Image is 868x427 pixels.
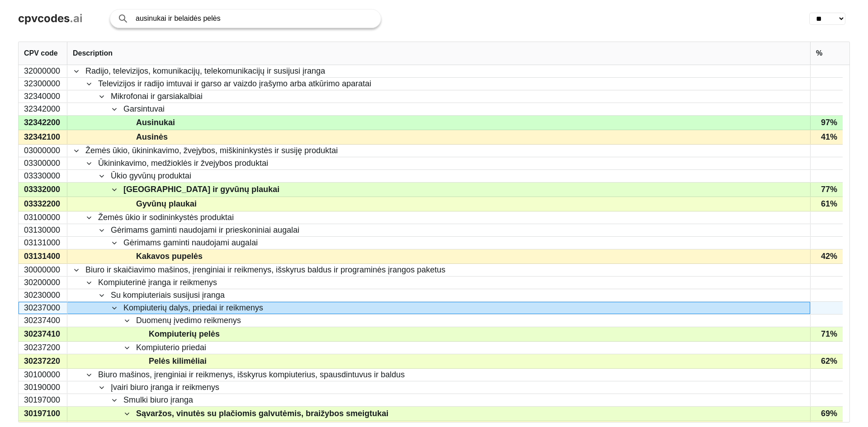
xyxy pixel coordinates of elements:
span: Mikrofonai ir garsiakalbiai [111,91,203,102]
span: Kompiuterių dalys, priedai ir reikmenys [123,302,263,314]
div: 32300000 [19,78,67,90]
div: 42% [810,249,843,263]
div: 41% [810,130,843,144]
span: CPV code [24,49,58,57]
span: Ūkio gyvūnų produktai [111,170,191,182]
span: [GEOGRAPHIC_DATA] ir gyvūnų plaukai [123,183,279,196]
div: 32340000 [19,90,67,103]
span: Ūkininkavimo, medžioklės ir žvejybos produktai [98,158,268,169]
div: 32342100 [19,130,67,144]
div: 32000000 [19,65,67,77]
span: Gėrimams gaminti naudojami ir prieskoniniai augalai [111,225,299,236]
div: 30200000 [19,277,67,289]
div: 03131000 [19,237,67,249]
span: .ai [70,12,83,25]
span: Su kompiuteriais susijusi įranga [111,290,225,301]
div: 30230000 [19,289,67,301]
div: 03130000 [19,224,67,236]
span: Žemės ūkio ir sodininkystės produktai [98,212,234,223]
span: Kompiuterinė įranga ir reikmenys [98,277,217,288]
div: 30237220 [19,354,67,368]
span: cpvcodes [18,12,70,25]
div: 30000000 [19,264,67,276]
div: 30100000 [19,369,67,381]
span: Gyvūnų plaukai [136,197,197,211]
span: Sąvaržos, vinutės su plačiomis galvutėmis, braižybos smeigtukai [136,407,388,420]
span: Įvairi biuro įranga ir reikmenys [111,382,219,393]
input: Search products or services... [136,9,372,28]
span: Biuro mašinos, įrenginiai ir reikmenys, išskyrus kompiuterius, spausdintuvus ir baldus [98,369,405,380]
span: Duomenų įvedimo reikmenys [136,315,241,326]
span: Ausinės [136,131,168,144]
span: Kakavos pupelės [136,250,203,263]
div: 30237400 [19,314,67,327]
span: Smulki biuro įranga [123,394,193,406]
div: 32342000 [19,103,67,115]
div: 62% [810,354,843,368]
span: % [816,49,822,57]
span: Gėrimams gaminti naudojami augalai [123,237,258,249]
div: 32342200 [19,116,67,130]
span: Description [73,49,113,57]
div: 97% [810,116,843,130]
div: 30237000 [19,302,67,314]
span: Pelės kilimėliai [149,355,207,368]
div: 03332000 [19,183,67,197]
div: 03100000 [19,211,67,224]
span: Kompiuterių pelės [149,328,220,341]
div: 77% [810,183,843,197]
div: 71% [810,327,843,341]
span: Ausinukai [136,116,175,129]
div: 30197000 [19,394,67,406]
div: 69% [810,407,843,421]
div: 03131400 [19,249,67,263]
div: 30237200 [19,342,67,354]
div: 30190000 [19,381,67,394]
div: 03300000 [19,157,67,169]
div: 61% [810,197,843,211]
a: cpvcodes.ai [18,12,83,25]
span: Žemės ūkio, ūkininkavimo, žvejybos, miškininkystės ir susiję produktai [85,145,338,156]
span: Kompiuterio priedai [136,342,206,353]
div: 03000000 [19,145,67,157]
span: Radijo, televizijos, komunikacijų, telekomunikacijų ir susijusi įranga [85,66,325,77]
div: 03330000 [19,170,67,182]
span: Biuro ir skaičiavimo mašinos, įrenginiai ir reikmenys, išskyrus baldus ir programinės įrangos pak... [85,264,445,276]
div: 30237410 [19,327,67,341]
span: Televizijos ir radijo imtuvai ir garso ar vaizdo įrašymo arba atkūrimo aparatai [98,78,371,89]
div: 30197100 [19,407,67,421]
span: Garsintuvai [123,103,165,115]
div: 03332200 [19,197,67,211]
